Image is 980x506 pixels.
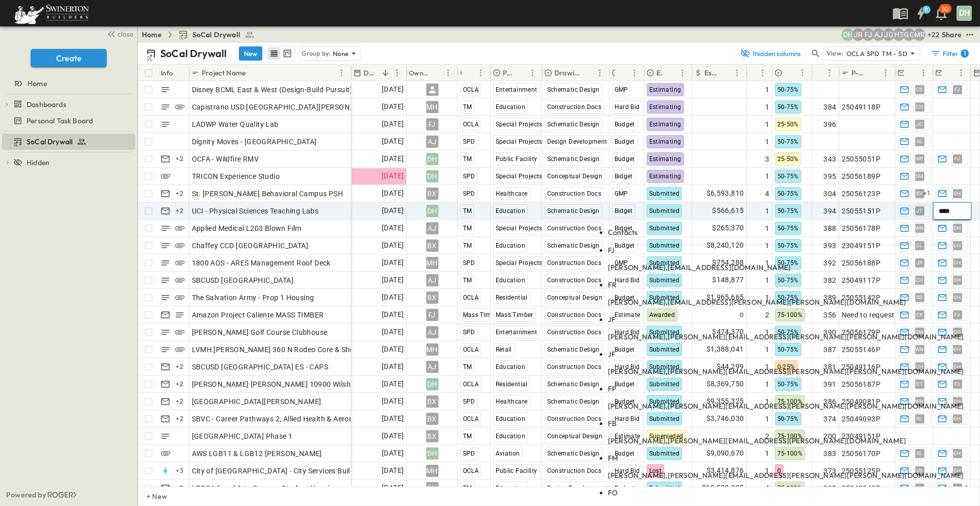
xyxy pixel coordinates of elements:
[615,173,633,180] span: Bidget
[31,49,107,67] button: Create
[382,84,404,95] span: [DATE]
[862,29,874,41] div: Francisco J. Sanchez (frsanchez@swinerton.com)
[731,67,743,79] button: Menu
[777,138,799,145] span: 50-75%
[503,68,513,78] p: Primary Market
[333,48,349,59] p: None
[431,67,442,78] button: Sort
[842,189,881,199] span: 25056123P
[796,67,808,79] button: Menu
[842,29,854,41] div: Daryll Hayward (daryll.hayward@swinerton.com)
[617,67,628,78] button: Sort
[842,102,881,112] span: 25049118P
[496,207,526,215] span: Education
[192,292,314,303] span: The Salvation Army - Prop 1 Housing
[192,362,329,372] span: SBCUSD [GEOGRAPHIC_DATA] ES - CAPS
[192,414,396,424] span: SBVC - Career Pathways 2, Allied Health & Aeronautics Bldg's
[463,138,475,145] span: SPD
[463,121,479,128] span: OCLA
[192,154,259,164] span: OCFA - Wildfire RMV
[463,433,472,440] span: TM
[407,65,458,81] div: Owner
[665,67,676,78] button: Sort
[382,170,404,182] span: [DATE]
[192,189,344,199] span: St. [PERSON_NAME] Behavioral Campus PSH
[409,59,429,87] div: Owner
[13,97,133,112] a: Dashboards
[27,116,93,126] span: Personal Task Board
[906,67,917,78] button: Sort
[765,137,769,147] span: 1
[608,454,618,463] span: FM
[964,49,966,58] h6: 1
[777,155,799,163] span: 25-50%
[496,86,537,93] span: Entertainment
[917,67,929,79] button: Menu
[161,59,173,87] div: Info
[2,114,133,128] a: Personal Task Board
[496,294,528,301] span: Residential
[615,138,635,145] span: Budget
[823,206,836,216] span: 394
[391,67,403,79] button: Menu
[174,361,186,373] div: + 2
[382,291,404,303] span: [DATE]
[547,173,603,180] span: Conceptual Design
[706,188,744,199] span: $6,593,810
[608,297,971,307] p: [PERSON_NAME],
[957,6,972,21] div: DH
[547,277,602,284] span: Construction Docs
[926,46,972,61] button: Filter1
[883,29,895,41] div: Jorge Garcia (jorgarcia@swinerton.com)
[302,48,331,59] p: Group by:
[426,136,438,148] div: AJ
[142,30,261,40] nav: breadcrumbs
[426,205,438,217] div: DH
[463,346,479,353] span: OCLA
[649,103,681,111] span: Estimating
[668,263,791,272] span: [EMAIL_ADDRESS][DOMAIN_NAME]
[628,67,641,79] button: Menu
[720,67,731,78] button: Sort
[496,277,526,284] span: Education
[823,119,836,129] span: 396
[668,367,964,376] span: [PERSON_NAME][EMAIL_ADDRESS][PERSON_NAME][PERSON_NAME][DOMAIN_NAME]
[363,68,378,78] p: Due Date
[239,46,262,61] button: New
[496,190,528,197] span: Healthcare
[27,157,50,168] span: Hidden
[192,258,331,268] span: 1800 AOS - ARES Management Roof Deck
[496,329,537,336] span: Entertainment
[615,207,633,215] span: Bidget
[2,135,133,149] a: SoCal Drywall
[842,206,881,216] span: 25055151P
[27,99,66,110] span: Dashboards
[547,138,607,145] span: Design Development
[192,119,279,129] span: LADWP Water Quality Lab
[649,190,680,197] span: Submitted
[826,48,844,59] p: View:
[765,154,769,164] span: 3
[382,205,404,217] span: [DATE]
[496,433,526,440] span: Education
[916,89,923,90] span: CD
[426,326,438,338] div: AJ
[916,124,923,124] span: JC
[382,153,404,165] span: [DATE]
[382,361,404,372] span: [DATE]
[777,86,799,93] span: 50-75%
[547,103,602,111] span: Construction Docs
[547,311,602,318] span: Construction Docs
[756,67,769,79] button: Menu
[463,363,472,370] span: TM
[192,431,293,441] span: [GEOGRAPHIC_DATA] Phase 1
[192,137,317,147] span: Dignity Moves - [GEOGRAPHIC_DATA]
[382,413,404,424] span: [DATE]
[954,158,961,159] span: FJ
[382,222,404,234] span: [DATE]
[765,119,769,129] span: 1
[851,68,866,78] p: P-Code
[496,398,528,405] span: Healthcare
[426,153,438,165] div: DH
